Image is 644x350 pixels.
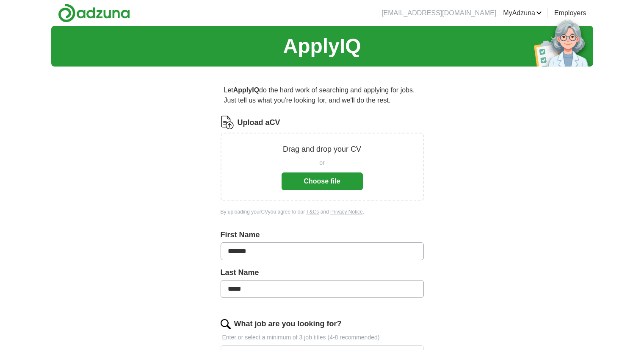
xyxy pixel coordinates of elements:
a: Employers [554,8,586,18]
label: Upload a CV [238,117,280,128]
p: Drag and drop your CV [283,144,361,155]
span: or [319,158,324,167]
img: CV Icon [221,116,234,129]
label: Last Name [221,267,424,278]
label: What job are you looking for? [234,318,342,330]
img: search.png [221,319,231,329]
p: Enter or select a minimum of 3 job titles (4-8 recommended) [221,333,424,342]
label: First Name [221,229,424,241]
img: Adzuna logo [58,3,130,22]
button: Choose file [282,172,363,190]
a: T&Cs [306,209,319,215]
h1: ApplyIQ [283,31,361,61]
div: By uploading your CV you agree to our and . [221,208,424,216]
a: Privacy Notice [330,209,363,215]
strong: ApplyIQ [233,86,259,94]
li: [EMAIL_ADDRESS][DOMAIN_NAME] [381,8,496,18]
p: Let do the hard work of searching and applying for jobs. Just tell us what you're looking for, an... [221,82,424,109]
a: MyAdzuna [503,8,542,18]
